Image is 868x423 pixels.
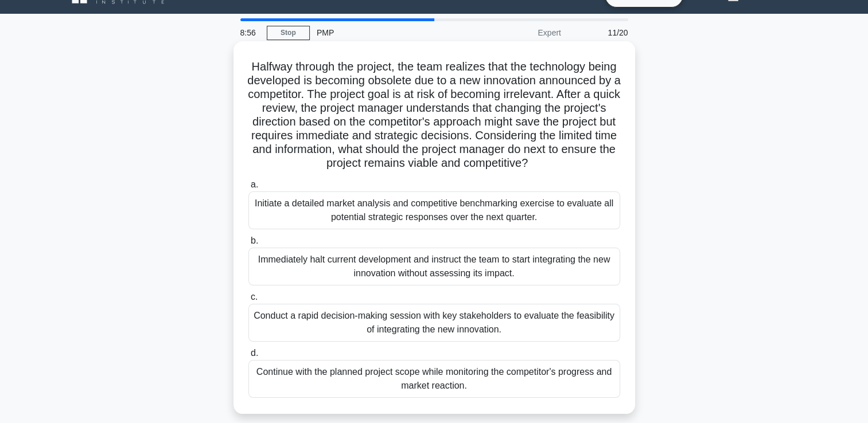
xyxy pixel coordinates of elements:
div: PMP [310,21,468,44]
div: 11/20 [568,21,635,44]
div: Immediately halt current development and instruct the team to start integrating the new innovatio... [248,248,620,285]
div: Expert [468,21,568,44]
span: d. [251,348,258,358]
span: c. [251,292,258,301]
span: a. [251,179,258,189]
a: Stop [267,26,310,40]
div: Continue with the planned project scope while monitoring the competitor's progress and market rea... [248,360,620,398]
h5: Halfway through the project, the team realizes that the technology being developed is becoming ob... [247,60,621,171]
div: 8:56 [233,21,267,44]
span: b. [251,236,258,245]
div: Conduct a rapid decision-making session with key stakeholders to evaluate the feasibility of inte... [248,304,620,342]
div: Initiate a detailed market analysis and competitive benchmarking exercise to evaluate all potenti... [248,191,620,229]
